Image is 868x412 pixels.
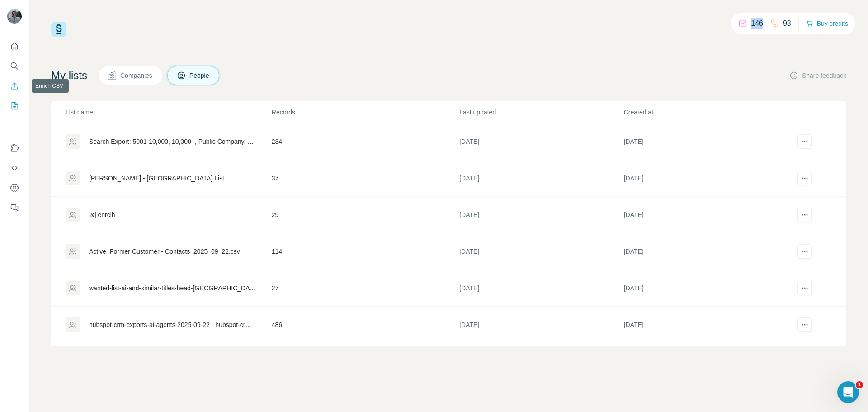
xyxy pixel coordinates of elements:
[797,244,812,259] button: actions
[89,247,240,256] div: Active_Former Customer - Contacts_2025_09_22.csv
[271,270,459,307] td: 27
[271,233,459,270] td: 114
[66,108,271,117] p: List name
[459,307,623,343] td: [DATE]
[623,343,788,380] td: [DATE]
[120,71,153,80] span: Companies
[271,197,459,233] td: 29
[459,197,623,233] td: [DATE]
[7,160,22,176] button: Use Surfe API
[459,123,623,160] td: [DATE]
[623,123,788,160] td: [DATE]
[271,123,459,160] td: 234
[89,320,256,329] div: hubspot-crm-exports-ai-agents-2025-09-22 - hubspot-crm-exports-ai-agents-2025-09-22.csv
[459,160,623,197] td: [DATE]
[837,381,859,403] iframe: Intercom live chat
[459,270,623,307] td: [DATE]
[272,108,458,117] p: Records
[7,98,22,114] button: My lists
[89,210,115,219] div: j&j enrcih
[624,108,787,117] p: Created at
[51,22,66,37] img: Surfe Logo
[89,174,224,183] div: [PERSON_NAME] - [GEOGRAPHIC_DATA] List
[783,18,791,29] p: 98
[623,233,788,270] td: [DATE]
[806,17,848,30] button: Buy credits
[623,160,788,197] td: [DATE]
[623,307,788,343] td: [DATE]
[789,71,846,80] button: Share feedback
[623,270,788,307] td: [DATE]
[7,180,22,196] button: Dashboard
[189,71,210,80] span: People
[271,343,459,380] td: 56
[797,171,812,185] button: actions
[797,208,812,222] button: actions
[51,68,87,83] h4: My lists
[7,58,22,74] button: Search
[623,197,788,233] td: [DATE]
[7,9,22,24] img: Avatar
[459,233,623,270] td: [DATE]
[89,137,256,146] div: Search Export: 5001-10,000, 10,000+, Public Company, Privately Held, Engineering, Information Tec...
[7,199,22,216] button: Feedback
[459,343,623,380] td: [DATE]
[797,281,812,295] button: actions
[856,381,863,388] span: 1
[89,284,256,293] div: wanted-list-ai-and-similar-titles-head-[GEOGRAPHIC_DATA]
[7,78,22,94] button: Enrich CSV
[797,134,812,149] button: actions
[7,38,22,54] button: Quick start
[271,307,459,343] td: 486
[751,18,763,29] p: 146
[797,317,812,332] button: actions
[459,108,623,117] p: Last updated
[7,140,22,156] button: Use Surfe on LinkedIn
[271,160,459,197] td: 37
